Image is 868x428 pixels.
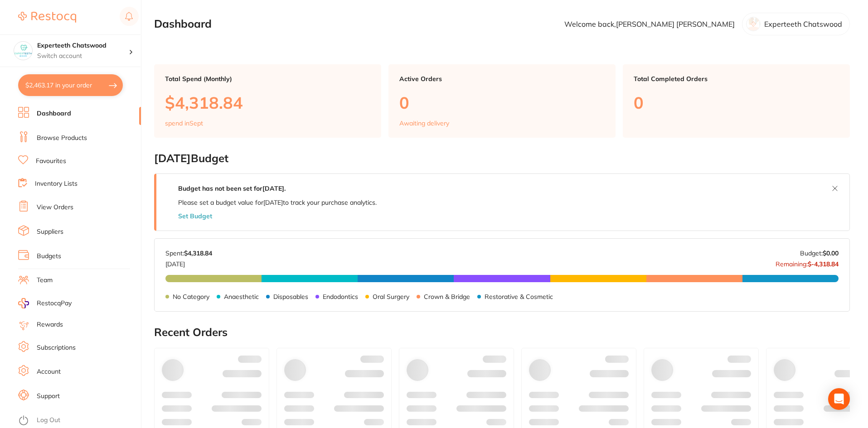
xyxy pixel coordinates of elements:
[828,388,850,410] div: Open Intercom Messenger
[37,252,61,261] a: Budgets
[18,298,29,308] img: RestocqPay
[623,64,850,138] a: Total Completed Orders0
[184,249,212,257] strong: $4,318.84
[634,93,839,112] p: 0
[18,12,76,23] img: Restocq Logo
[18,74,123,96] button: $2,463.17 in your order
[37,343,76,352] a: Subscriptions
[178,184,286,192] strong: Budget has not been set for [DATE] .
[373,293,409,300] p: Oral Surgery
[37,276,53,285] a: Team
[424,293,470,300] p: Crown & Bridge
[165,120,203,127] p: spend in Sept
[154,326,850,339] h2: Recent Orders
[776,257,839,268] p: Remaining:
[485,293,553,300] p: Restorative & Cosmetic
[273,293,308,300] p: Disposables
[823,249,839,257] strong: $0.00
[37,392,60,401] a: Support
[399,93,605,112] p: 0
[808,260,839,268] strong: $-4,318.84
[173,293,209,300] p: No Category
[323,293,358,300] p: Endodontics
[399,120,449,127] p: Awaiting delivery
[35,179,78,188] a: Inventory Lists
[224,293,259,300] p: Anaesthetic
[18,298,72,308] a: RestocqPay
[165,257,212,268] p: [DATE]
[37,227,63,236] a: Suppliers
[37,416,60,425] a: Log Out
[154,64,381,138] a: Total Spend (Monthly)$4,318.84spend inSept
[37,109,71,118] a: Dashboard
[634,75,839,82] p: Total Completed Orders
[178,212,212,220] button: Set Budget
[165,75,370,82] p: Total Spend (Monthly)
[37,134,87,143] a: Browse Products
[37,320,63,329] a: Rewards
[37,52,129,61] p: Switch account
[800,250,839,257] p: Budget:
[154,18,212,30] h2: Dashboard
[564,20,735,28] p: Welcome back, [PERSON_NAME] [PERSON_NAME]
[37,203,73,212] a: View Orders
[178,199,377,206] p: Please set a budget value for [DATE] to track your purchase analytics.
[764,20,842,28] p: Experteeth Chatswood
[165,250,212,257] p: Spent:
[165,93,370,112] p: $4,318.84
[37,299,72,308] span: RestocqPay
[14,42,32,60] img: Experteeth Chatswood
[36,157,66,166] a: Favourites
[18,414,138,428] button: Log Out
[18,7,76,28] a: Restocq Logo
[37,41,129,50] h4: Experteeth Chatswood
[399,75,605,82] p: Active Orders
[37,367,61,376] a: Account
[388,64,616,138] a: Active Orders0Awaiting delivery
[154,152,850,165] h2: [DATE] Budget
